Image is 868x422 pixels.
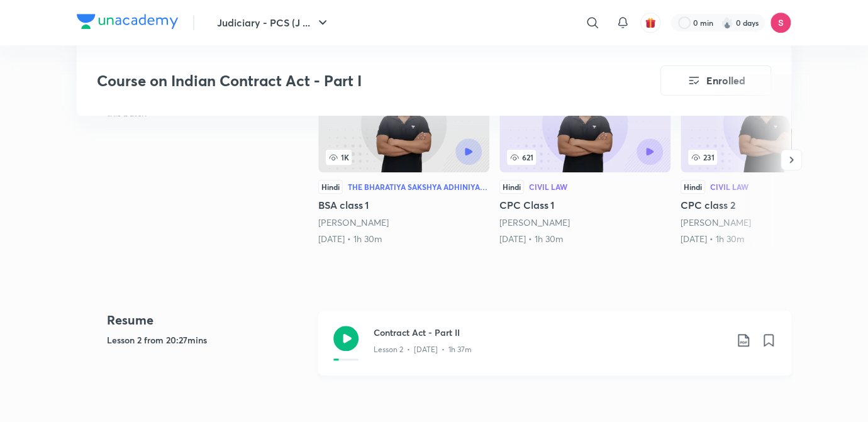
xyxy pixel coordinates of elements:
[318,216,389,228] a: [PERSON_NAME]
[318,311,791,391] a: Contract Act - Part IILesson 2 • [DATE] • 1h 37m
[681,197,852,213] h5: CPC class 2
[348,183,489,191] div: The Bharatiya Sakshya Adhiniyam (BSA) 2023
[710,183,748,191] div: Civil Law
[499,180,524,194] div: Hindi
[209,10,338,35] button: Judiciary - PCS (J ...
[681,216,751,228] a: [PERSON_NAME]
[681,74,852,245] a: CPC class 2
[107,311,308,330] h4: Resume
[326,150,352,165] span: 1K
[721,16,733,29] img: streak
[660,65,771,96] button: Enrolled
[318,180,343,194] div: Hindi
[681,74,852,245] a: 231HindiCivil LawCPC class 2[PERSON_NAME][DATE] • 1h 30m
[499,216,570,228] a: [PERSON_NAME]
[499,74,670,245] a: CPC Class 1
[645,17,656,28] img: avatar
[499,74,670,245] a: 621HindiCivil LawCPC Class 1[PERSON_NAME][DATE] • 1h 30m
[77,14,178,32] a: Company Logo
[107,333,308,347] h5: Lesson 2 from 20:27mins
[97,72,589,90] h3: Course on Indian Contract Act - Part I
[681,180,705,194] div: Hindi
[681,216,852,229] div: Faizan Khan
[318,74,489,245] a: 1KHindiThe Bharatiya Sakshya Adhiniyam (BSA) 2023BSA class 1[PERSON_NAME][DATE] • 1h 30m
[77,14,178,29] img: Company Logo
[688,150,717,165] span: 231
[318,197,489,213] h5: BSA class 1
[374,344,472,355] p: Lesson 2 • [DATE] • 1h 37m
[681,233,852,245] div: 2nd Jul • 1h 30m
[499,216,670,229] div: Faizan Khan
[318,233,489,245] div: 20th Jun • 1h 30m
[499,233,670,245] div: 1st Jul • 1h 30m
[529,183,567,191] div: Civil Law
[640,13,660,33] button: avatar
[770,12,791,33] img: Sandeep Kumar
[499,197,670,213] h5: CPC Class 1
[318,74,489,245] a: BSA class 1
[507,150,536,165] span: 621
[318,216,489,229] div: Faizan Khan
[374,326,726,339] h3: Contract Act - Part II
